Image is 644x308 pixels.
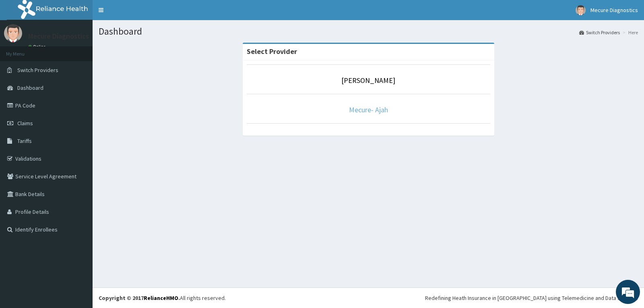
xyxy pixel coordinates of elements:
[590,6,638,14] span: Mecure Diagnostics
[17,120,33,127] span: Claims
[17,137,32,145] span: Tariffs
[621,29,638,36] li: Here
[99,26,638,37] h1: Dashboard
[99,294,180,302] strong: Copyright © 2017 .
[144,294,178,302] a: RelianceHMO
[579,29,620,36] a: Switch Providers
[17,66,58,74] span: Switch Providers
[425,294,638,302] div: Redefining Heath Insurance in [GEOGRAPHIC_DATA] using Telemedicine and Data Science!
[341,76,395,85] a: [PERSON_NAME]
[4,24,22,42] img: User Image
[349,105,388,114] a: Mecure- Ajah
[28,44,47,50] a: Online
[17,84,43,91] span: Dashboard
[247,47,297,56] strong: Select Provider
[576,5,586,15] img: User Image
[28,33,89,40] p: Mecure Diagnostics
[93,287,644,308] footer: All rights reserved.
